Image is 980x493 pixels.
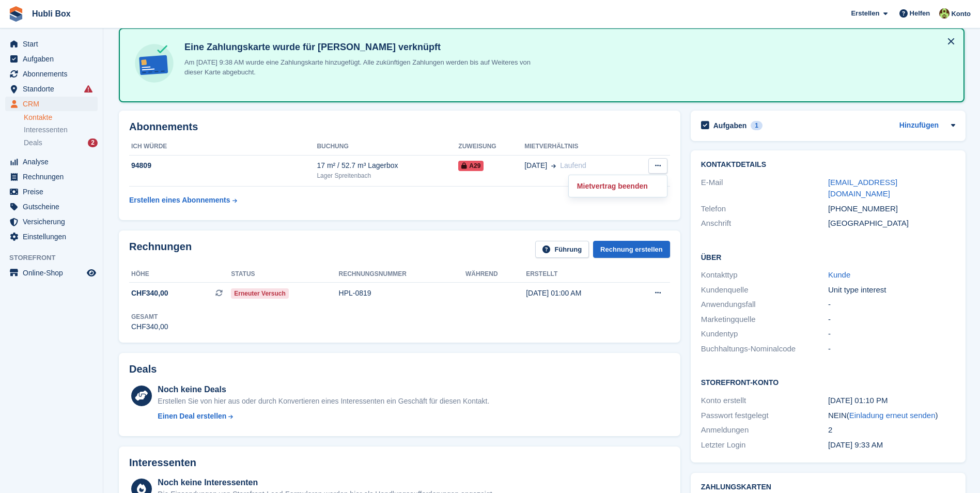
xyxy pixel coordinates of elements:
a: Kunde [828,270,850,279]
th: Status [231,266,338,283]
div: Anwendungsfall [701,299,828,311]
a: menu [5,67,98,81]
span: Storefront [9,253,103,263]
div: HPL-0819 [339,288,466,299]
div: [PHONE_NUMBER] [828,203,955,215]
a: Führung [535,241,589,258]
span: Standorte [23,82,85,96]
div: - [828,314,955,326]
div: [DATE] 01:00 AM [526,288,629,299]
h2: Storefront-Konto [701,377,955,387]
h2: Rechnungen [129,241,192,258]
img: Luca Space4you [939,8,950,19]
span: A29 [458,161,484,171]
a: Einen Deal erstellen [158,411,489,422]
span: Aufgaben [23,52,85,66]
th: Zuweisung [458,138,524,155]
a: menu [5,184,98,199]
h2: Zahlungskarten [701,483,955,491]
div: - [828,343,955,355]
span: Start [23,37,85,51]
span: ( ) [847,411,938,420]
span: Preise [23,184,85,199]
div: Gesamt [131,312,168,321]
span: Interessenten [24,125,68,135]
p: Mietvertrag beenden [573,179,663,193]
div: 94809 [129,160,317,171]
div: Passwort festgelegt [701,410,828,422]
a: menu [5,52,98,66]
h2: Interessenten [129,457,196,469]
i: Es sind Fehler bei der Synchronisierung von Smart-Einträgen aufgetreten [84,85,92,93]
th: Buchung [317,138,458,155]
a: Kontakte [24,113,98,122]
a: menu [5,214,98,229]
div: E-Mail [701,177,828,200]
a: menu [5,229,98,244]
p: Am [DATE] 9:38 AM wurde eine Zahlungskarte hinzugefügt. Alle zukünftigen Zahlungen werden bis auf... [180,57,542,78]
a: Interessenten [24,125,98,135]
div: Marketingquelle [701,314,828,326]
a: menu [5,199,98,214]
a: Hinzufügen [899,120,939,132]
div: Anmeldungen [701,424,828,436]
div: 2 [88,138,98,147]
a: Speisekarte [5,266,98,280]
a: Rechnung erstellen [593,241,670,258]
div: CHF340,00 [131,321,168,332]
div: Kontakttyp [701,269,828,281]
a: menu [5,170,98,184]
div: [DATE] 01:10 PM [828,395,955,407]
div: [GEOGRAPHIC_DATA] [828,218,955,229]
div: Erstellen eines Abonnements [129,195,230,206]
div: NEIN [828,410,955,422]
span: Deals [24,138,42,148]
span: Erstellen [851,8,879,19]
span: Konto [951,9,971,19]
div: Letzter Login [701,439,828,451]
a: Deals 2 [24,137,98,148]
a: menu [5,82,98,96]
span: Helfen [910,8,930,19]
h2: Abonnements [129,121,670,133]
div: 1 [751,121,763,130]
span: Versicherung [23,214,85,229]
span: Einstellungen [23,229,85,244]
span: Online-Shop [23,266,85,280]
h2: Über [701,252,955,262]
div: Telefon [701,203,828,215]
img: card-linked-ebf98d0992dc2aeb22e95c0e3c79077019eb2392cfd83c6a337811c24bc77127.svg [132,41,176,85]
a: menu [5,37,98,51]
div: Anschrift [701,218,828,229]
th: Höhe [129,266,231,283]
h2: Deals [129,363,157,375]
div: Noch keine Deals [158,383,489,396]
h2: Aufgaben [713,121,747,130]
div: Lager Spreitenbach [317,171,458,180]
th: Erstellt [526,266,629,283]
a: Erstellen eines Abonnements [129,191,237,210]
span: Rechnungen [23,170,85,184]
a: menu [5,97,98,111]
div: Kundenquelle [701,284,828,296]
div: 17 m² / 52.7 m³ Lagerbox [317,160,458,171]
th: Während [465,266,526,283]
div: - [828,299,955,311]
span: Analyse [23,155,85,169]
img: stora-icon-8386f47178a22dfd0bd8f6a31ec36ba5ce8667c1dd55bd0f319d3a0aa187defe.svg [8,6,24,22]
h4: Eine Zahlungskarte wurde für [PERSON_NAME] verknüpft [180,41,542,53]
div: Einen Deal erstellen [158,411,226,422]
span: Erneuter Versuch [231,288,288,299]
a: menu [5,155,98,169]
a: Einladung erneut senden [849,411,936,420]
span: Abonnements [23,67,85,81]
div: Noch keine Interessenten [158,476,494,489]
h2: Kontaktdetails [701,161,955,169]
div: - [828,328,955,340]
th: ICH WÜRDE [129,138,317,155]
a: Hubli Box [28,5,75,22]
span: Laufend [560,161,586,170]
a: [EMAIL_ADDRESS][DOMAIN_NAME] [828,178,897,198]
time: 2025-07-27 07:33:35 UTC [828,440,883,449]
div: Konto erstellt [701,395,828,407]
